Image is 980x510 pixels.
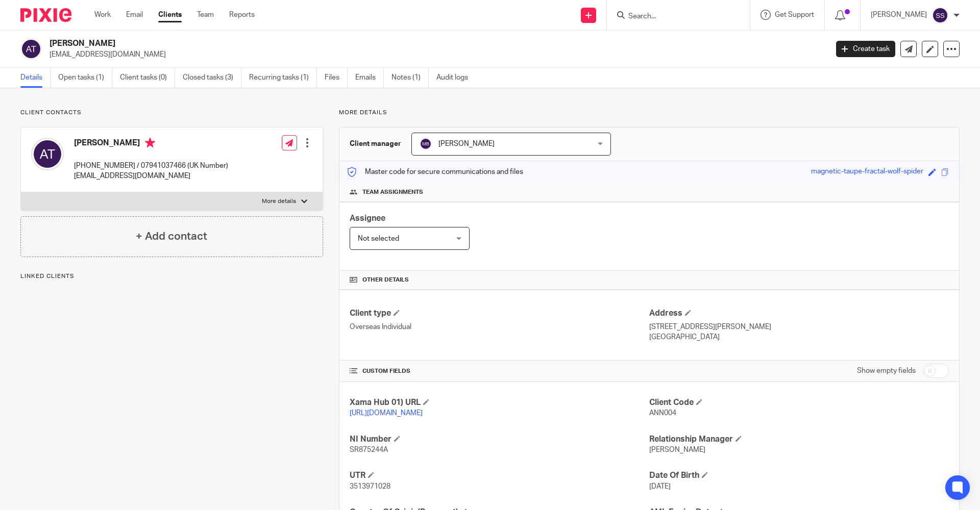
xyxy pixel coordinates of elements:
a: Open tasks (1) [58,68,112,88]
h4: Client Code [649,397,949,408]
a: Closed tasks (3) [183,68,241,88]
p: [GEOGRAPHIC_DATA] [649,332,949,342]
div: magnetic-taupe-fractal-wolf-spider [811,166,923,178]
span: Not selected [358,235,399,242]
p: More details [339,109,960,117]
a: Email [126,10,143,20]
span: [PERSON_NAME] [438,140,495,147]
p: [EMAIL_ADDRESS][DOMAIN_NAME] [50,49,821,60]
h2: [PERSON_NAME] [50,38,667,49]
h4: CUSTOM FIELDS [350,367,649,375]
a: Reports [229,10,255,20]
img: Pixie [20,8,71,22]
h4: Relationship Manager [649,434,949,445]
p: [PERSON_NAME] [871,10,927,20]
p: Client contacts [20,109,323,117]
h4: NI Number [350,434,649,445]
span: Assignee [350,214,385,222]
a: Create task [836,41,895,57]
a: [URL][DOMAIN_NAME] [350,410,423,417]
p: Linked clients [20,272,323,280]
p: More details [262,197,296,206]
img: svg%3E [20,38,42,60]
h4: Address [649,308,949,319]
span: Get Support [775,11,814,18]
a: Recurring tasks (1) [249,68,317,88]
a: Client tasks (0) [120,68,175,88]
h4: Date Of Birth [649,470,949,481]
img: svg%3E [31,138,64,170]
h4: + Add contact [136,228,207,244]
span: SR875244A [350,446,388,453]
span: Team assignments [362,188,423,196]
p: [PHONE_NUMBER] / 07941037466 (UK Number) [74,161,228,171]
a: Work [94,10,111,20]
span: Other details [362,276,409,284]
a: Notes (1) [391,68,429,88]
p: [EMAIL_ADDRESS][DOMAIN_NAME] [74,171,228,181]
i: Primary [145,138,155,148]
h4: UTR [350,470,649,481]
img: svg%3E [932,7,948,23]
a: Details [20,68,51,88]
img: svg%3E [420,138,432,150]
a: Team [197,10,214,20]
h3: Client manager [350,139,401,149]
a: Emails [355,68,384,88]
span: 3513971028 [350,483,390,490]
input: Search [627,12,719,21]
a: Audit logs [436,68,476,88]
label: Show empty fields [857,366,916,376]
h4: [PERSON_NAME] [74,138,228,150]
h4: Client type [350,308,649,319]
h4: Xama Hub 01) URL [350,397,649,408]
p: Overseas Individual [350,322,649,332]
span: [PERSON_NAME] [649,446,705,453]
a: Clients [158,10,182,20]
a: Files [325,68,348,88]
span: [DATE] [649,483,671,490]
span: ANN004 [649,410,676,417]
p: Master code for secure communications and files [347,167,523,177]
p: [STREET_ADDRESS][PERSON_NAME] [649,322,949,332]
